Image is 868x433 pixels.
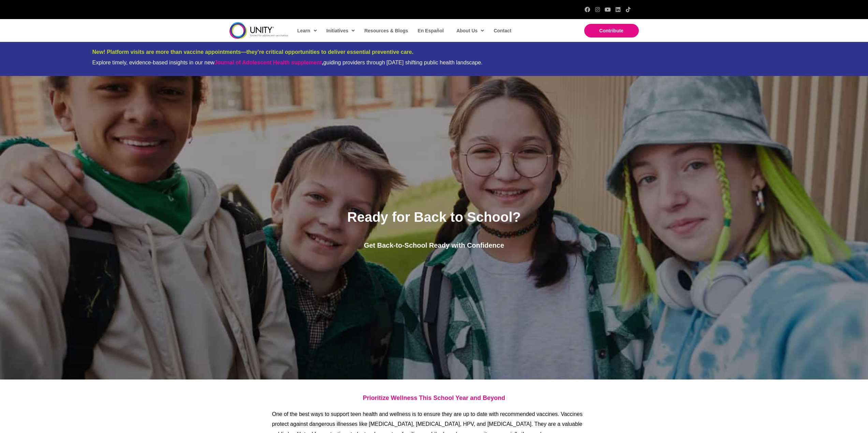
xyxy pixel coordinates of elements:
[364,28,408,33] span: Resources & Blogs
[92,49,414,55] span: New! Platform visits are more than vaccine appointments—they’re critical opportunities to deliver...
[605,7,610,12] a: YouTube
[453,23,487,38] a: About Us
[326,26,355,36] span: Initiatives
[215,60,322,65] a: Journal of Adolescent Health supplement
[363,395,505,401] span: Prioritize Wellness This School Year and Beyond
[490,23,514,38] a: Contact
[414,23,446,38] a: En Español
[347,210,521,225] span: Ready for Back to School?
[361,23,411,38] a: Resources & Blogs
[595,7,600,12] a: Instagram
[418,28,444,33] span: En Español
[230,22,288,39] img: unity-logo-dark
[599,28,623,33] span: Contribute
[215,60,323,65] strong: ,
[297,26,317,36] span: Learn
[326,240,543,250] p: Get Back-to-School Ready with Confidence
[615,7,621,12] a: LinkedIn
[456,26,484,36] span: About Us
[584,24,639,37] a: Contribute
[494,28,511,33] span: Contact
[585,7,590,12] a: Facebook
[626,7,631,12] a: TikTok
[92,59,776,66] div: Explore timely, evidence-based insights in our new guiding providers through [DATE] shifting publ...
